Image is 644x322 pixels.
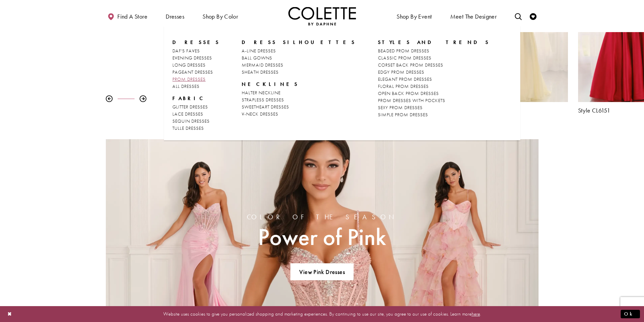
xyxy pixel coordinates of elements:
[172,125,220,132] a: TULLE DRESSES
[378,62,443,68] span: CORSET BACK PROM DRESSES
[242,90,281,96] span: HALTER NECKLINE
[378,83,490,90] a: FLORAL PROM DRESSES
[106,7,149,25] a: Find a store
[242,96,356,103] a: STRAPLESS DRESSES
[242,55,272,61] span: BALL GOWNS
[172,62,206,68] span: LONG DRESSES
[172,95,206,102] span: FABRIC
[242,61,356,69] a: MERMAID DRESSES
[172,83,220,90] a: ALL DRESSES
[378,97,445,103] span: PROM DRESSES WITH POCKETS
[378,112,428,118] span: SIMPLE PROM DRESSES
[172,118,220,125] a: SEQUIN DRESSES
[247,224,398,250] span: Power of Pink
[172,39,220,46] span: Dresses
[378,76,432,82] span: ELEGANT PROM DRESSES
[172,69,220,76] a: PAGEANT DRESSES
[378,104,423,110] span: SEXY PROM DRESSES
[172,95,220,102] span: FABRIC
[242,110,356,118] a: V-NECK DRESSES
[164,7,186,25] span: Dresses
[172,118,210,124] span: SEQUIN DRESSES
[378,47,490,54] a: BEADED PROM DRESSES
[172,103,220,110] a: GLITTER DRESSES
[242,104,289,110] span: SWEETHEART DRESSES
[172,69,213,75] span: PAGEANT DRESSES
[172,111,203,117] span: LACE DRESSES
[242,97,284,103] span: STRAPLESS DRESSES
[201,7,240,25] span: Shop by color
[450,13,497,20] span: Meet the designer
[172,54,220,61] a: EVENING DRESSES
[513,7,523,25] a: Toggle search
[378,83,429,89] span: FLORAL PROM DRESSES
[172,110,220,118] a: LACE DRESSES
[378,90,439,96] span: OPEN BACK PROM DRESSES
[172,61,220,69] a: LONG DRESSES
[172,104,208,110] span: GLITTER DRESSES
[242,81,299,88] span: NECKLINES
[378,104,490,111] a: SEXY PROM DRESSES
[172,48,200,54] span: DAF'S FAVES
[172,76,220,83] a: PROM DRESSES
[378,90,490,97] a: OPEN BACK PROM DRESSES
[202,13,238,20] span: Shop by color
[378,54,490,61] a: CLASSIC PROM DRESSES
[172,76,206,82] span: PROM DRESSES
[242,69,279,75] span: SHEATH DRESSES
[172,47,220,54] a: DAF'S FAVES
[242,47,356,54] a: A-LINE DRESSES
[242,54,356,61] a: BALL GOWNS
[378,69,424,75] span: EDGY PROM DRESSES
[395,7,433,25] span: Shop By Event
[378,48,429,54] span: BEADED PROM DRESSES
[472,311,480,317] a: here
[242,89,356,96] a: HALTER NECKLINE
[242,111,278,117] span: V-NECK DRESSES
[4,308,16,320] button: Close Dialog
[378,55,431,61] span: CLASSIC PROM DRESSES
[378,111,490,118] a: SIMPLE PROM DRESSES
[242,69,356,76] a: SHEATH DRESSES
[242,81,356,88] span: NECKLINES
[247,213,398,221] span: Color of the Season
[172,83,199,89] span: ALL DRESSES
[378,39,490,46] span: STYLES AND TRENDS
[172,55,212,61] span: EVENING DRESSES
[172,125,204,131] span: TULLE DRESSES
[288,7,356,25] img: Colette by Daphne
[242,39,356,46] span: DRESS SILHOUETTES
[528,7,538,25] a: Check Wishlist
[621,310,640,318] button: Submit Dialog
[290,264,354,280] a: View Pink Dresses
[117,13,147,20] span: Find a store
[242,62,283,68] span: MERMAID DRESSES
[242,48,276,54] span: A-LINE DRESSES
[242,103,356,110] a: SWEETHEART DRESSES
[378,69,490,76] a: EDGY PROM DRESSES
[397,13,432,20] span: Shop By Event
[378,97,490,104] a: PROM DRESSES WITH POCKETS
[449,7,499,25] a: Meet the designer
[288,7,356,25] a: Visit Home Page
[166,13,184,20] span: Dresses
[378,61,490,69] a: CORSET BACK PROM DRESSES
[49,309,595,319] p: Website uses cookies to give you personalized shopping and marketing experiences. By continuing t...
[378,76,490,83] a: ELEGANT PROM DRESSES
